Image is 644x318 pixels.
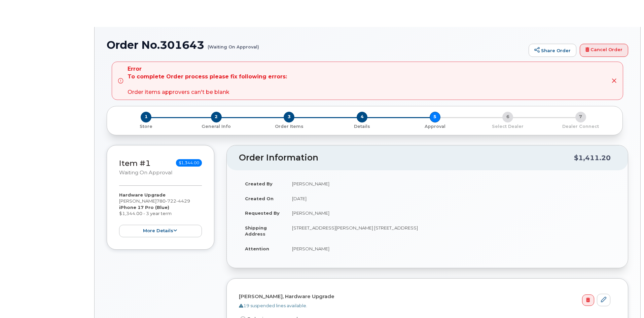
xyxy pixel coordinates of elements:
[245,196,274,201] strong: Created On
[128,65,287,96] div: Order items approvers can't be blank
[166,198,176,204] span: 722
[119,225,202,237] button: more details
[253,122,326,130] a: 3 Order Items
[107,39,525,51] h1: Order No.301643
[119,158,151,168] a: Item #1
[286,220,616,241] td: [STREET_ADDRESS][PERSON_NAME] [STREET_ADDRESS]
[245,181,273,186] strong: Created By
[208,39,259,49] small: (Waiting On Approval)
[180,122,253,130] a: 2 General Info
[529,44,576,57] a: Share Order
[183,123,250,130] p: General Info
[245,225,267,237] strong: Shipping Address
[286,176,616,191] td: [PERSON_NAME]
[176,159,202,167] span: $1,344.00
[119,205,169,210] strong: iPhone 17 Pro (Blue)
[286,191,616,206] td: [DATE]
[119,170,172,176] small: Waiting On Approval
[119,192,202,237] div: [PERSON_NAME] $1,344.00 - 3 year term
[357,112,367,122] span: 4
[115,123,177,130] p: Store
[239,294,610,299] h4: [PERSON_NAME], Hardware Upgrade
[286,206,616,220] td: [PERSON_NAME]
[328,123,396,130] p: Details
[326,122,399,130] a: 4 Details
[245,246,269,251] strong: Attention
[141,112,151,122] span: 1
[284,112,294,122] span: 3
[119,192,166,198] strong: Hardware Upgrade
[255,123,323,130] p: Order Items
[128,65,287,73] strong: Error
[112,122,180,130] a: 1 Store
[239,153,574,163] h2: Order Information
[245,210,280,216] strong: Requested By
[239,303,610,309] div: 19 suspended lines available.
[128,73,287,81] strong: To complete Order process please fix following errors:
[211,112,222,122] span: 2
[580,44,628,57] a: Cancel Order
[286,241,616,256] td: [PERSON_NAME]
[156,198,190,204] span: 780
[176,198,190,204] span: 4429
[574,151,611,164] div: $1,411.20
